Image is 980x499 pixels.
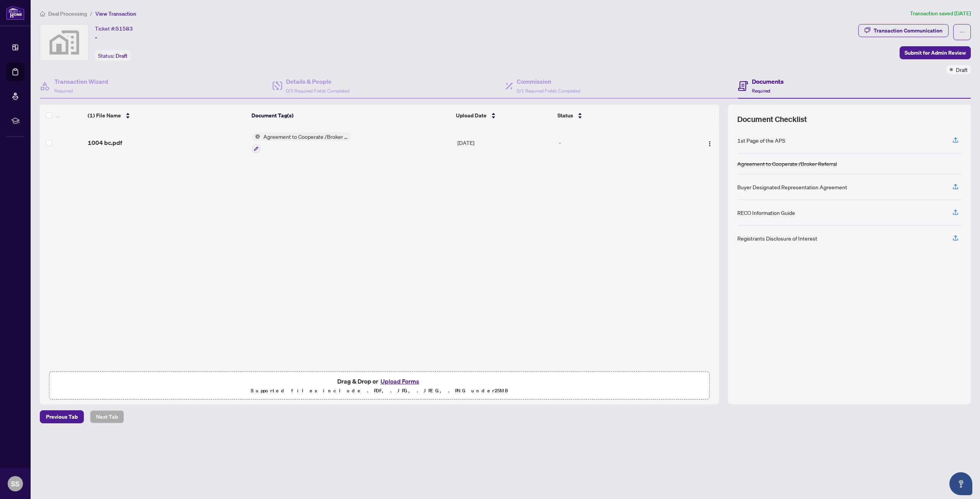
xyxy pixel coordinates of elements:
button: Transaction Communication [858,24,949,37]
span: View Transaction [95,10,136,17]
div: Transaction Communication [874,24,942,37]
button: Submit for Admin Review [900,46,971,59]
span: Draft [116,52,127,59]
span: Required [752,88,770,94]
span: Status [557,111,573,120]
th: Document Tag(s) [248,105,453,126]
div: - [559,138,680,147]
h4: Commission [517,77,580,86]
span: 0/1 Required Fields Completed [517,88,580,94]
img: Logo [707,141,713,147]
img: Status Icon [252,132,260,141]
th: (1) File Name [85,105,248,126]
span: Agreement to Cooperate /Broker Referral [260,132,351,141]
div: Status: [95,50,131,61]
span: Drag & Drop or [337,376,421,386]
div: Buyer Designated Representation Agreement [737,183,847,191]
span: Drag & Drop orUpload FormsSupported files include .PDF, .JPG, .JPEG, .PNG under25MB [49,372,709,400]
article: Transaction saved [DATE] [910,9,971,18]
span: Draft [956,65,968,74]
div: Agreement to Cooperate /Broker Referral [737,159,837,168]
span: Deal Processing [48,10,87,17]
div: Ticket #: [95,24,133,33]
span: Previous Tab [46,411,78,423]
button: Previous Tab [40,410,84,423]
li: / [90,9,92,18]
th: Status [554,105,681,126]
h4: Transaction Wizard [54,77,108,86]
span: Upload Date [456,111,487,120]
button: Logo [704,137,716,149]
div: Registrants Disclosure of Interest [737,234,817,242]
div: 1st Page of the APS [737,136,785,145]
h4: Details & People [286,77,350,86]
th: Upload Date [453,105,554,126]
span: home [40,11,45,16]
button: Next Tab [90,410,124,423]
span: SS [11,478,20,489]
button: Upload Forms [378,376,421,386]
span: 51583 [116,25,133,32]
button: Open asap [949,472,972,495]
span: (1) File Name [88,111,121,120]
span: 1004 bc.pdf [88,138,122,147]
p: Supported files include .PDF, .JPG, .JPEG, .PNG under 25 MB [54,386,705,395]
span: Submit for Admin Review [905,47,966,59]
span: Document Checklist [737,114,807,125]
span: Required [54,88,73,94]
span: 0/5 Required Fields Completed [286,88,350,94]
td: [DATE] [454,126,556,159]
img: logo [6,6,24,20]
span: ellipsis [959,29,965,35]
div: RECO Information Guide [737,208,795,217]
h4: Documents [752,77,784,86]
span: - [95,33,97,42]
img: svg%3e [40,24,88,60]
button: Status IconAgreement to Cooperate /Broker Referral [252,132,351,153]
